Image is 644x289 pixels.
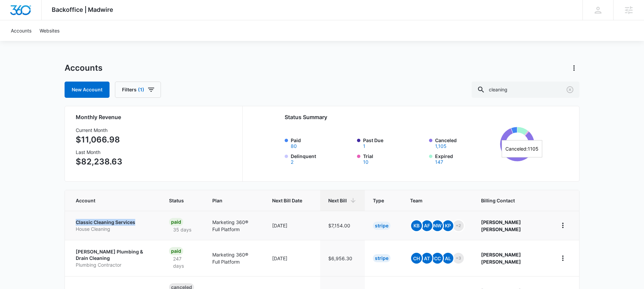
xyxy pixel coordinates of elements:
td: [DATE] [264,211,320,240]
input: Search [472,82,579,98]
a: New Account [65,82,110,98]
button: Actions [569,63,579,73]
span: KB [411,220,422,231]
span: CH [411,253,422,264]
tspan: 1,345 [508,140,526,148]
span: Backoffice | Madwire [52,6,113,13]
a: Accounts [7,20,35,41]
strong: [PERSON_NAME] [PERSON_NAME] [481,252,521,265]
label: Trial [363,153,425,164]
p: Marketing 360® Full Platform [212,219,256,233]
h2: Status Summary [285,113,534,121]
strong: [PERSON_NAME] [PERSON_NAME] [481,219,521,232]
span: At [422,253,432,264]
span: Account [76,197,143,204]
p: $82,238.63 [76,156,122,168]
h3: Last Month [76,149,122,156]
td: [DATE] [264,240,320,276]
h2: Monthly Revenue [76,113,234,121]
button: home [557,253,568,264]
span: +3 [453,253,464,264]
div: Paid [169,218,183,226]
td: $6,956.30 [320,240,365,276]
label: Expired [435,153,497,164]
label: Delinquent [291,153,353,164]
p: Marketing 360® Full Platform [212,251,256,265]
button: Trial [363,160,368,164]
p: [PERSON_NAME] Plumbing & Drain Cleaning [76,248,153,262]
p: Classic Cleaning Services [76,219,153,226]
span: CC [432,253,443,264]
a: [PERSON_NAME] Plumbing & Drain CleaningPlumbing Contractor [76,248,153,268]
span: Billing Contact [481,197,542,204]
button: Delinquent [291,160,293,164]
span: Next Bill [328,197,347,204]
button: Past Due [363,144,365,149]
p: 247 days [169,255,196,269]
span: Team [410,197,455,204]
p: Plumbing Contractor [76,262,153,268]
h1: Accounts [65,63,102,73]
span: Plan [212,197,256,204]
div: Paid [169,247,183,255]
span: +2 [453,220,464,231]
button: Expired [435,160,443,164]
td: $7,154.00 [320,211,365,240]
button: Clear [565,84,575,95]
h3: Current Month [76,127,122,134]
label: Canceled [435,137,497,149]
button: Paid [291,144,297,149]
div: Stripe [373,222,390,230]
p: House Cleaning [76,226,153,232]
span: Next Bill Date [272,197,302,204]
span: (1) [138,87,144,92]
button: home [557,220,568,231]
a: Classic Cleaning ServicesHouse Cleaning [76,219,153,232]
a: Websites [35,20,64,41]
label: Paid [291,137,353,149]
div: Stripe [373,254,390,262]
p: $11,066.98 [76,134,122,146]
span: AL [443,253,453,264]
button: Filters(1) [115,82,161,98]
span: KP [443,220,453,231]
span: NW [432,220,443,231]
button: Canceled [435,144,447,149]
p: 35 days [169,226,195,233]
span: AF [422,220,432,231]
label: Past Due [363,137,425,149]
span: Type [373,197,384,204]
span: Status [169,197,186,204]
